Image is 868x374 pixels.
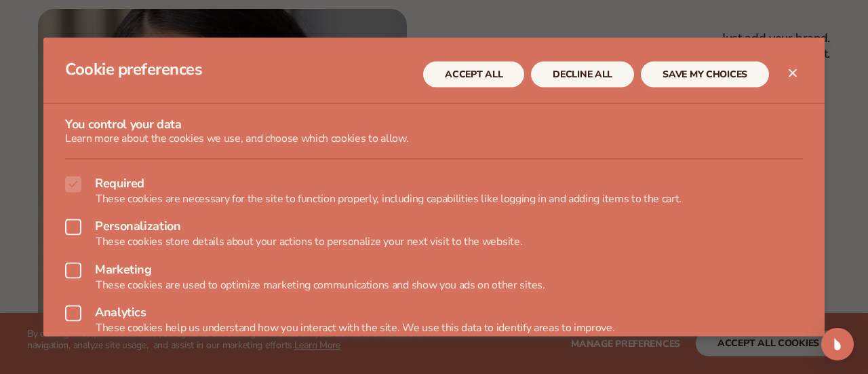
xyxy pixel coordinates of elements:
[423,61,524,87] button: ACCEPT ALL
[65,219,803,236] label: Personalization
[65,193,803,206] p: These cookies are necessary for the site to function properly, including capabilities like loggin...
[821,328,854,360] div: Open Intercom Messenger
[65,236,803,248] p: These cookies store details about your actions to personalize your next visit to the website.
[65,305,803,321] label: Analytics
[65,262,803,278] label: Marketing
[531,61,634,87] button: DECLINE ALL
[65,132,803,145] p: Learn more about the cookies we use, and choose which cookies to allow.
[65,176,803,193] label: Required
[65,278,803,291] p: These cookies are used to optimize marketing communications and show you ads on other sites.
[65,117,803,132] h3: You control your data
[65,59,423,90] h2: Cookie preferences
[641,61,769,87] button: SAVE MY CHOICES
[65,321,803,334] p: These cookies help us understand how you interact with the site. We use this data to identify are...
[785,64,801,81] button: Close dialog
